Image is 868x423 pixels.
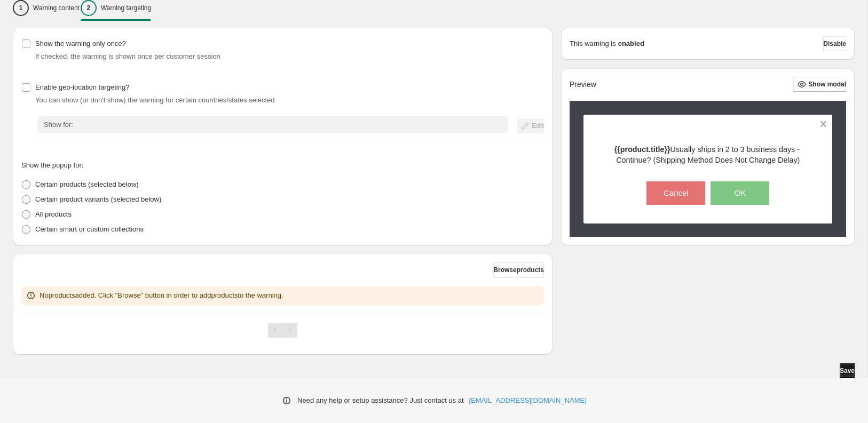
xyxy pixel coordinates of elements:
a: [EMAIL_ADDRESS][DOMAIN_NAME] [469,395,587,406]
span: Show for: [44,121,73,129]
span: Browse products [493,266,544,274]
strong: enabled [618,38,644,49]
p: Certain smart or custom collections [35,224,144,235]
nav: Pagination [268,323,297,338]
button: OK [711,181,769,205]
span: Show the warning only once? [35,39,126,47]
span: If checked, the warning is shown once per customer session [35,52,220,60]
button: Browseproducts [493,262,544,277]
p: All products [35,209,72,220]
span: Show modal [808,80,846,89]
span: You can show (or don't show) the warning for certain countries/states selected [35,96,275,104]
span: Disable [823,39,846,48]
span: Show the popup for: [21,161,83,169]
span: Save [840,366,855,375]
p: Usually ships in 2 to 3 business days - Continue? (Shipping Method Does Not Change Delay) [602,144,814,165]
span: Certain product variants (selected below) [35,195,161,203]
button: Show modal [793,77,846,92]
button: Disable [823,36,846,51]
p: Warning targeting [101,4,151,12]
h2: Preview [570,80,596,89]
button: Save [840,363,855,378]
p: This warning is [570,38,616,49]
strong: {{product.title}} [614,145,670,154]
p: No products added. Click "Browse" button in order to add products to the warning. [40,290,283,301]
span: Enable geo-location targeting? [35,83,129,91]
button: Cancel [646,181,705,205]
p: Warning content [33,4,80,12]
span: Certain products (selected below) [35,180,139,188]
